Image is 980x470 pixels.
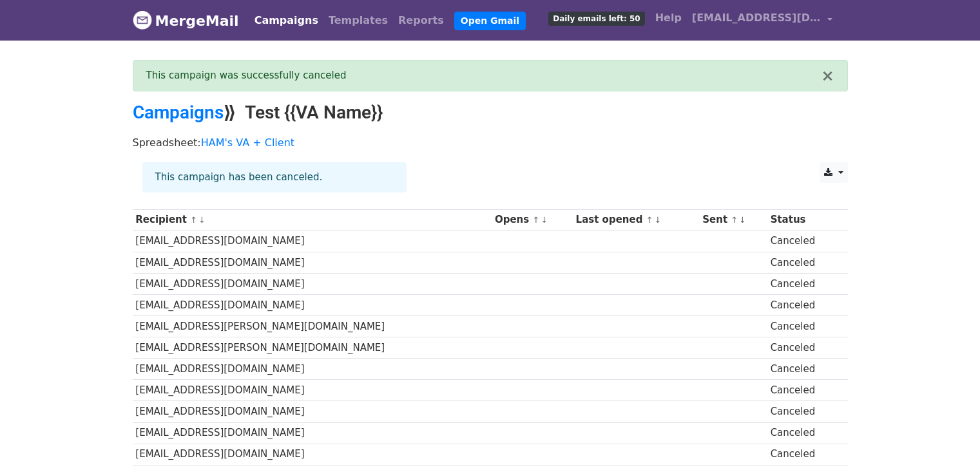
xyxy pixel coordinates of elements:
td: Canceled [767,444,839,465]
td: [EMAIL_ADDRESS][DOMAIN_NAME] [133,359,492,380]
div: This campaign was successfully canceled [146,68,821,83]
td: Canceled [767,337,839,359]
td: Canceled [767,401,839,422]
td: Canceled [767,230,839,252]
td: [EMAIL_ADDRESS][DOMAIN_NAME] [133,380,492,401]
td: [EMAIL_ADDRESS][DOMAIN_NAME] [133,401,492,422]
a: Templates [323,8,393,33]
td: Canceled [767,294,839,315]
a: MergeMail [133,7,239,34]
th: Last opened [573,209,700,230]
td: [EMAIL_ADDRESS][DOMAIN_NAME] [133,294,492,315]
a: Help [650,5,687,31]
td: [EMAIL_ADDRESS][DOMAIN_NAME] [133,422,492,444]
td: Canceled [767,359,839,380]
a: ↑ [190,215,197,225]
th: Opens [492,209,573,230]
div: This campaign has been canceled. [142,162,407,193]
p: Spreadsheet: [133,136,848,149]
a: HAM's VA + Client [201,136,294,149]
a: Daily emails left: 50 [543,5,649,31]
span: Daily emails left: 50 [548,12,644,26]
a: ↓ [654,215,661,225]
td: Canceled [767,380,839,401]
a: Open Gmail [454,12,526,30]
a: ↓ [198,215,206,225]
a: Reports [393,8,449,33]
a: Campaigns [249,8,323,33]
th: Recipient [133,209,492,230]
td: Canceled [767,252,839,273]
td: Canceled [767,422,839,444]
th: Status [767,209,839,230]
a: [EMAIL_ADDRESS][DOMAIN_NAME] [687,5,838,35]
a: Campaigns [133,102,224,123]
td: Canceled [767,273,839,294]
button: × [821,68,834,84]
td: [EMAIL_ADDRESS][DOMAIN_NAME] [133,273,492,294]
img: MergeMail logo [133,10,152,30]
td: [EMAIL_ADDRESS][DOMAIN_NAME] [133,444,492,465]
th: Sent [699,209,767,230]
a: ↑ [532,215,539,225]
a: ↓ [541,215,548,225]
span: [EMAIL_ADDRESS][DOMAIN_NAME] [692,10,821,26]
h2: ⟫ Test {{VA Name}} [133,102,848,124]
td: [EMAIL_ADDRESS][PERSON_NAME][DOMAIN_NAME] [133,337,492,359]
td: [EMAIL_ADDRESS][PERSON_NAME][DOMAIN_NAME] [133,316,492,337]
a: ↑ [731,215,738,225]
a: ↓ [739,215,746,225]
td: [EMAIL_ADDRESS][DOMAIN_NAME] [133,252,492,273]
td: [EMAIL_ADDRESS][DOMAIN_NAME] [133,230,492,252]
td: Canceled [767,316,839,337]
a: ↑ [646,215,653,225]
